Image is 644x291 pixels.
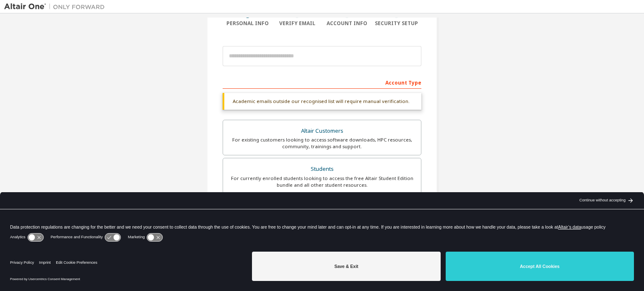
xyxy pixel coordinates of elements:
[228,125,416,137] div: Altair Customers
[223,20,273,27] div: Personal Info
[322,20,372,27] div: Account Info
[228,163,416,175] div: Students
[223,93,421,110] div: Academic emails outside our recognised list will require manual verification.
[273,20,322,27] div: Verify Email
[228,136,416,150] div: For existing customers looking to access software downloads, HPC resources, community, trainings ...
[372,20,422,27] div: Security Setup
[228,175,416,188] div: For currently enrolled students looking to access the free Altair Student Edition bundle and all ...
[223,75,421,89] div: Account Type
[4,3,109,11] img: Altair One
